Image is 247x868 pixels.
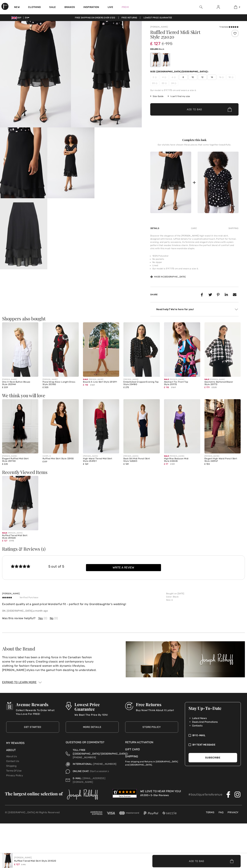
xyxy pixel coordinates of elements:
[239,5,240,9] span: 2
[2,532,7,534] span: Sale
[2,322,38,377] a: Chic V-Neck Button Blouse Style 253944
[108,5,113,9] a: Live
[6,774,23,777] a: Privacy Policy
[43,455,79,458] div: COMPLI K
[5,811,84,814] p: © [GEOGRAPHIC_DATA] All Rights Reserved
[2,646,121,651] div: About the Brand
[140,789,181,793] div: We Love To Hear From You!
[73,777,82,780] span: E-MAIL:
[126,641,245,677] img: About the Brand
[198,152,239,213] img: Polka Dot Cowl Neck Pullover Style 251257
[123,463,129,465] span: ₤ 149
[2,532,38,534] div: [PERSON_NAME]
[166,595,243,598] p: : Black
[160,81,169,86] span: 22
[14,6,20,9] a: New
[2,470,245,474] h3: Recently Viewed Items
[2,592,20,595] span: [PERSON_NAME]
[2,399,38,454] a: Elegant Ruffled Midi Skirt Style 259743
[212,386,217,389] span: ₤325
[164,386,169,389] span: ₤ 118
[49,6,56,9] a: Sale
[50,616,53,620] span: No
[43,399,79,454] img: Ruffled Mini Skirt Style 33955
[174,76,176,78] img: ring-m.svg
[192,743,216,747] span: By Text Message
[204,386,210,389] span: ₤ 179
[152,261,239,264] li: No zipper
[125,747,178,752] a: Gift Card
[2,458,38,462] div: Elegant Ruffled Midi Skirt Style 259743
[1,3,8,10] img: 1ère Avenue
[2,463,8,465] span: ₤ 225
[174,82,176,84] img: ring-m.svg
[150,26,168,28] a: [PERSON_NAME]
[11,16,23,19] span: GBP
[160,75,169,80] span: 4
[6,760,19,763] a: Contact Us
[43,322,79,377] img: Floral Wrap Knee-Length Dress Style 253150
[150,103,239,116] button: Add to Bag
[2,316,245,321] h3: Shoppers also bought
[217,75,226,80] span: 16
[189,859,204,863] span: Add to Bag
[83,381,119,383] div: Bouclé A-Line Skirt Style 251291
[83,322,119,377] img: Bouclé A-Line Skirt Style 251291
[2,680,245,684] div: Expand to Learn More
[155,76,157,78] img: ring-m.svg
[193,178,196,186] div: +
[204,378,241,381] div: [PERSON_NAME]
[164,322,200,377] img: Abstract Tie-Front Top Style 251170
[150,307,239,312] div: Need help? We're here for you!
[6,748,59,754] div: About
[90,770,110,773] a: Start a session
[66,776,70,784] img: Contact us
[161,53,170,66] div: Midnight Blue
[83,399,119,454] a: High-Waist Tiered Midi Skirt Style 254901
[204,322,241,377] img: Geometric Buttoned Blazer Style 251772
[123,381,160,386] div: Embellished Cropped Evening Top Style 254180
[123,458,160,462] div: Back Slit Midi Pencil Skirt Style 163083
[189,753,237,762] button: Subscribe
[200,5,203,9] img: search the website
[5,791,63,796] span: The largest online selection of
[150,275,186,278] div: Made in [GEOGRAPHIC_DATA]
[125,702,133,710] img: Free Returns
[192,724,203,728] span: Contests
[228,225,239,231] div: Shipping
[164,378,200,381] div: [PERSON_NAME]
[2,476,38,530] img: Ruffled Tiered Midi Skirt Style 251020
[164,378,169,380] span: Sale
[25,16,29,19] span: EN
[150,30,224,39] h1: Ruffled Tiered Midi Skirt Style 251020
[107,770,110,773] img: Online Chat
[38,682,42,683] img: Arrow1.svg
[164,399,200,454] a: High Rise Bodycon Midi Style 243245
[159,48,164,50] span: Black
[43,460,47,463] span: ₤ 89
[169,81,178,86] span: 24
[43,458,79,460] div: Ruffled Mini Skirt Style 33955
[207,75,216,80] span: 14
[234,5,237,9] img: My Bag
[83,378,119,381] div: [PERSON_NAME]
[150,143,239,149] div: Our stylists have chosen these pieces that come together beautifully.
[123,399,160,454] img: Back Slit Midi Pencil Skirt Style 163083
[73,763,93,766] span: INTERNATIONAL:
[150,48,159,50] span: Color:
[188,225,200,231] div: Care
[43,381,79,386] div: Floral Wrap Knee-Length Dress Style 253150
[66,722,119,733] a: More Details
[38,616,43,620] span: Yes
[234,791,241,798] img: Instagram
[90,811,102,815] img: Amex
[150,38,160,46] span: ₤ 127
[14,863,20,866] span: ₤ 127
[165,82,167,84] img: ring-m.svg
